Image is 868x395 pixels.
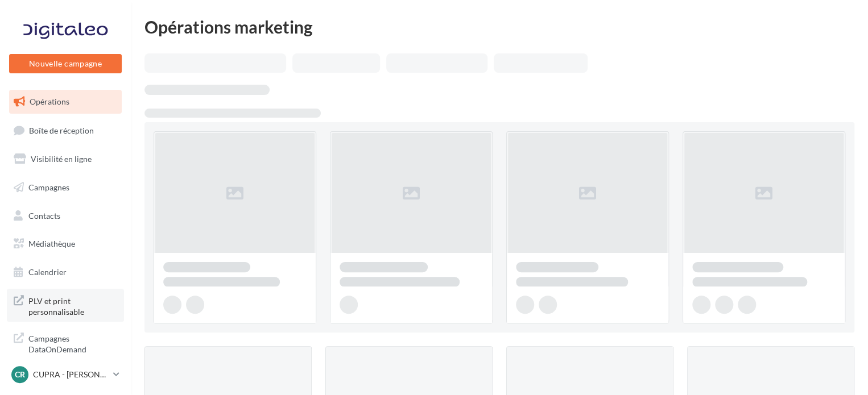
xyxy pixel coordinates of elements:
span: Médiathèque [28,239,75,248]
span: PLV et print personnalisable [28,293,117,318]
a: Calendrier [7,260,124,284]
a: Campagnes DataOnDemand [7,326,124,360]
a: Boîte de réception [7,118,124,143]
a: CR CUPRA - [PERSON_NAME] [9,364,122,385]
span: Boîte de réception [29,125,94,135]
a: Opérations [7,90,124,114]
span: Campagnes [28,182,69,192]
button: Nouvelle campagne [9,54,122,73]
a: Visibilité en ligne [7,147,124,171]
span: Opérations [30,97,69,106]
span: Calendrier [28,267,67,277]
a: PLV et print personnalisable [7,289,124,322]
a: Médiathèque [7,232,124,256]
p: CUPRA - [PERSON_NAME] [33,369,109,380]
div: Opérations marketing [144,18,854,35]
span: Visibilité en ligne [31,154,92,164]
span: CR [15,369,25,380]
a: Campagnes [7,176,124,199]
a: Contacts [7,204,124,228]
span: Campagnes DataOnDemand [28,331,117,355]
span: Contacts [28,210,60,220]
